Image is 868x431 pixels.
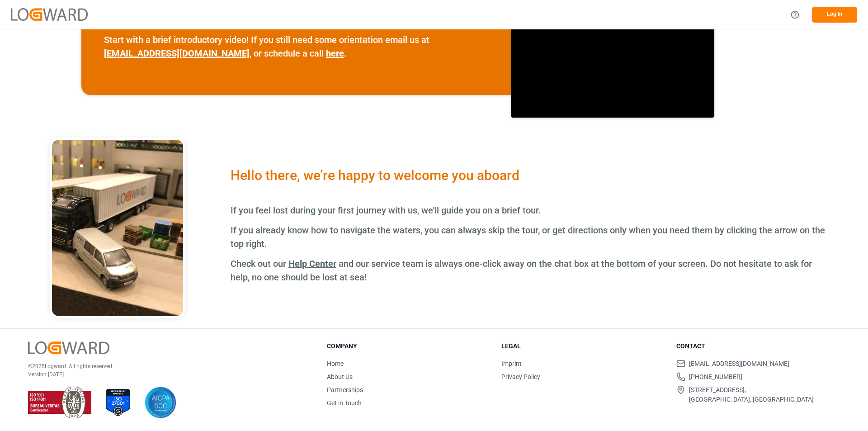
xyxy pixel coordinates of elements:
[231,165,827,185] div: Hello there, we’re happy to welcome you aboard
[28,370,304,379] p: Version [DATE]
[102,387,134,418] img: ISO 27001 Certification
[104,33,488,60] p: Start with a brief introductory video! If you still need some orientation email us at , or schedu...
[327,399,362,407] a: Get in Touch
[676,341,840,351] h3: Contact
[231,257,827,284] p: Check out our and our service team is always one-click away on the chat box at the bottom of your...
[327,373,353,380] a: About Us
[327,341,491,351] h3: Company
[28,341,109,355] img: Logward Logo
[501,360,522,367] a: Imprint
[231,223,827,251] p: If you already know how to navigate the waters, you can always skip the tour, or get directions o...
[11,8,88,20] img: Logward_new_orange.png
[785,5,805,25] button: Help Center
[501,341,665,351] h3: Legal
[145,387,176,418] img: AICPA SOC
[288,258,336,269] a: Help Center
[28,362,304,370] p: © 2025 Logward. All rights reserved.
[689,385,814,404] span: [STREET_ADDRESS], [GEOGRAPHIC_DATA], [GEOGRAPHIC_DATA]
[231,204,827,217] p: If you feel lost during your first journey with us, we’ll guide you on a brief tour.
[327,360,344,367] a: Home
[689,372,742,382] span: [PHONE_NUMBER]
[104,48,250,59] a: [EMAIL_ADDRESS][DOMAIN_NAME]
[689,359,789,369] span: [EMAIL_ADDRESS][DOMAIN_NAME]
[327,386,363,393] a: Partnerships
[28,387,91,418] img: ISO 9001 & ISO 14001 Certification
[501,373,540,380] a: Privacy Policy
[326,48,344,59] a: here
[812,7,857,23] button: Log In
